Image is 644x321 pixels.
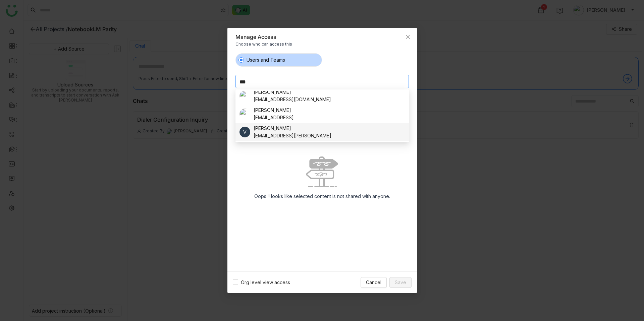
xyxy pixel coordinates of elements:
[239,90,250,101] img: 662a3b140672a209260f2d9b
[235,33,276,41] div: Manage Access
[235,105,409,123] nz-option-item: Veena Pulicharla
[239,127,250,137] div: V
[254,125,331,132] div: [PERSON_NAME]
[238,279,293,286] span: Org level view access
[389,277,412,288] button: Save
[254,114,294,121] div: [EMAIL_ADDRESS]
[399,28,417,46] button: Close
[254,88,331,96] div: [PERSON_NAME]
[361,277,387,288] button: Cancel
[366,279,381,286] span: Cancel
[254,96,331,103] div: [EMAIL_ADDRESS][DOMAIN_NAME]
[249,187,395,205] div: Oops !! looks like selected content is not shared with anyone.
[244,56,288,64] span: Users and Teams
[306,156,338,187] img: No data
[235,41,409,48] div: Choose who can access this
[239,109,250,119] img: 619b7b4f13e9234403e7079e
[235,123,409,141] nz-option-item: Veena Pulicharla
[235,87,409,105] nz-option-item: Veena Pulicharla
[254,132,331,139] div: [EMAIL_ADDRESS][PERSON_NAME]
[254,107,294,114] div: [PERSON_NAME]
